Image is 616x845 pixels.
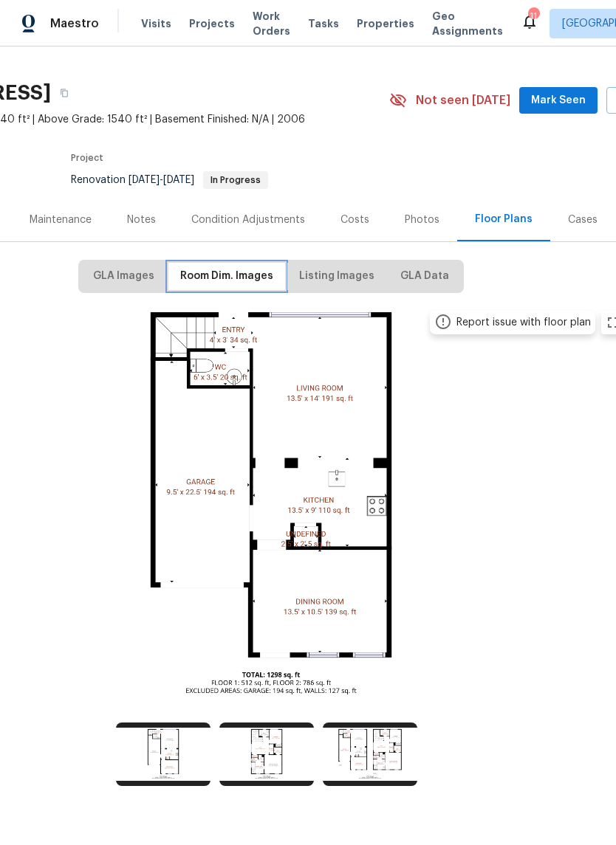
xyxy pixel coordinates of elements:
[141,16,171,31] span: Visits
[568,213,598,227] div: Cases
[189,16,235,31] span: Projects
[519,87,598,114] button: Mark Seen
[51,80,78,106] button: Copy Address
[129,175,160,185] span: [DATE]
[50,16,99,31] span: Maestro
[528,9,538,24] div: 11
[287,263,386,290] button: Listing Images
[116,722,211,786] img: https://cabinet-assets.s3.amazonaws.com/production/storage/6f303c37-ef89-4982-89f1-9ed747b44689.p...
[93,267,154,286] span: GLA Images
[416,93,510,108] span: Not seen [DATE]
[531,92,586,110] span: Mark Seen
[191,213,305,227] div: Condition Adjustments
[253,9,290,38] span: Work Orders
[71,154,103,162] span: Project
[340,213,369,227] div: Costs
[400,267,449,286] span: GLA Data
[389,263,461,290] button: GLA Data
[432,9,503,38] span: Geo Assignments
[180,267,273,286] span: Room Dim. Images
[30,213,92,227] div: Maintenance
[405,213,439,227] div: Photos
[323,722,417,786] img: https://cabinet-assets.s3.amazonaws.com/production/storage/c737d709-d17f-402e-86e6-e18d11ce7df2.p...
[299,267,374,286] span: Listing Images
[81,263,166,290] button: GLA Images
[357,16,414,31] span: Properties
[475,212,533,227] div: Floor Plans
[127,213,156,227] div: Notes
[168,263,285,290] button: Room Dim. Images
[71,175,268,185] span: Renovation
[163,175,194,185] span: [DATE]
[129,175,194,185] span: -
[205,176,267,184] span: In Progress
[219,722,314,786] img: https://cabinet-assets.s3.amazonaws.com/production/storage/c5ae1c36-941b-43d5-b301-32426cd7cd77.p...
[308,18,339,29] span: Tasks
[456,315,591,330] div: Report issue with floor plan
